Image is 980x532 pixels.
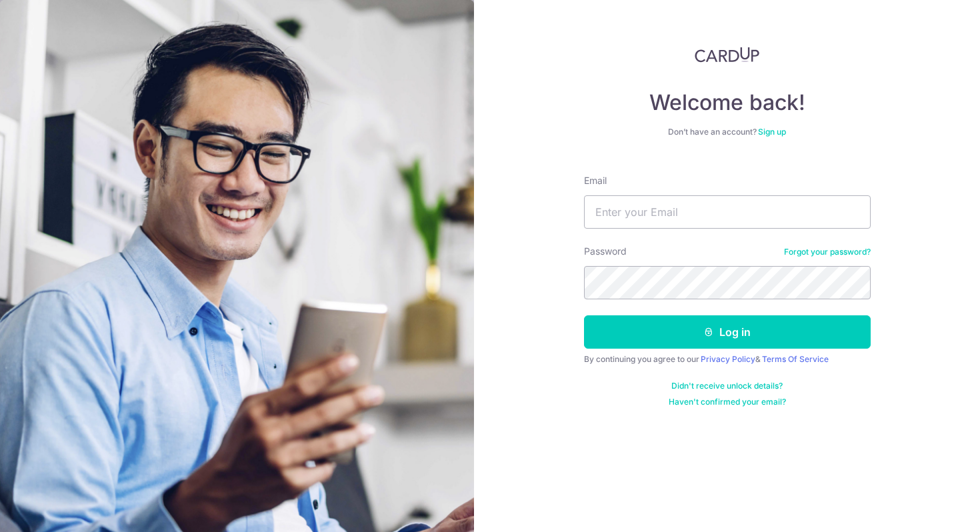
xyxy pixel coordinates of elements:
[669,397,786,407] a: Haven't confirmed your email?
[584,315,871,349] button: Log in
[584,174,607,187] label: Email
[584,195,871,229] input: Enter your Email
[758,127,786,137] a: Sign up
[671,381,783,391] a: Didn't receive unlock details?
[762,354,829,364] a: Terms Of Service
[584,245,627,258] label: Password
[784,247,871,257] a: Forgot your password?
[701,354,755,364] a: Privacy Policy
[695,47,760,63] img: CardUp Logo
[584,127,871,137] div: Don’t have an account?
[584,89,871,116] h4: Welcome back!
[584,354,871,365] div: By continuing you agree to our &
